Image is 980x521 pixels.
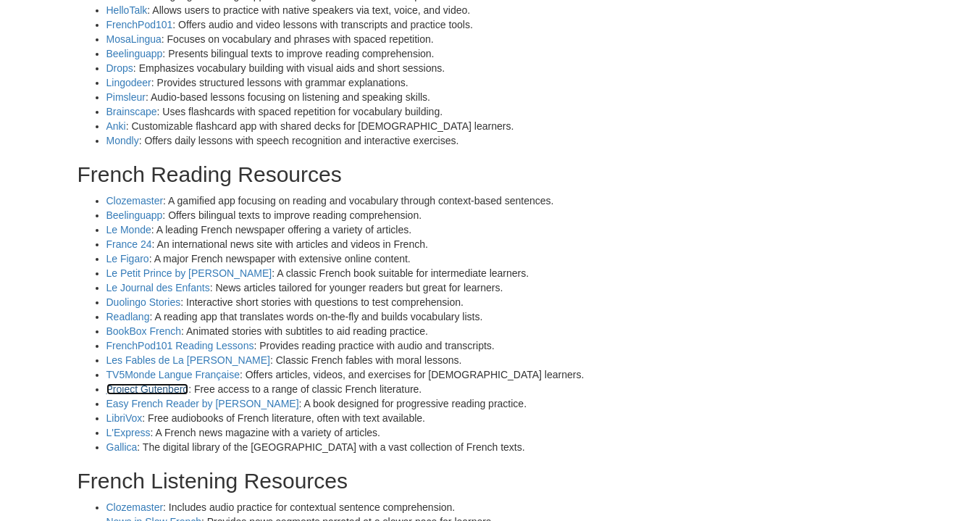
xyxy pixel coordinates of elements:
li: : Offers audio and video lessons with transcripts and practice tools. [106,17,692,32]
a: Le Figaro [106,253,149,264]
li: : Classic French fables with moral lessons. [106,353,692,367]
a: Lingodeer [106,77,151,88]
a: Le Monde [106,224,151,236]
a: Beelinguapp [106,209,163,221]
li: : Includes audio practice for contextual sentence comprehension. [106,500,692,514]
a: BookBox French [106,325,182,337]
li: : Offers daily lessons with speech recognition and interactive exercises. [106,133,692,148]
li: : A classic French book suitable for intermediate learners. [106,266,692,280]
a: Le Journal des Enfants [106,282,210,293]
a: Brainscape [106,106,157,117]
a: LibriVox [106,412,143,424]
a: HelloTalk [106,4,148,16]
h2: French Listening Resources [78,469,692,493]
li: : Offers bilingual texts to improve reading comprehension. [106,208,692,222]
a: FrenchPod101 [106,19,173,30]
li: : Animated stories with subtitles to aid reading practice. [106,324,692,338]
a: Drops [106,62,133,74]
li: : Provides structured lessons with grammar explanations. [106,75,692,90]
li: : A book designed for progressive reading practice. [106,396,692,411]
li: : An international news site with articles and videos in French. [106,237,692,251]
h2: French Reading Resources [78,162,692,186]
li: : Customizable flashcard app with shared decks for [DEMOGRAPHIC_DATA] learners. [106,119,692,133]
a: France 24 [106,238,152,250]
a: TV5Monde Langue Française [106,369,240,380]
li: : The digital library of the [GEOGRAPHIC_DATA] with a vast collection of French texts. [106,440,692,454]
a: Duolingo Stories [106,296,181,308]
a: Beelinguapp [106,48,163,59]
a: Gallica [106,441,138,453]
li: : Free audiobooks of French literature, often with text available. [106,411,692,425]
li: : Focuses on vocabulary and phrases with spaced repetition. [106,32,692,46]
li: : Free access to a range of classic French literature. [106,382,692,396]
a: Les Fables de La [PERSON_NAME] [106,354,270,366]
a: MosaLingua [106,33,162,45]
li: : Uses flashcards with spaced repetition for vocabulary building. [106,104,692,119]
a: Easy French Reader by [PERSON_NAME] [106,398,299,409]
a: Pimsleur [106,91,146,103]
a: FrenchPod101 Reading Lessons [106,340,254,351]
a: Mondly [106,135,139,146]
li: : Allows users to practice with native speakers via text, voice, and video. [106,3,692,17]
li: : A major French newspaper with extensive online content. [106,251,692,266]
li: : A gamified app focusing on reading and vocabulary through context-based sentences. [106,193,692,208]
li: : Interactive short stories with questions to test comprehension. [106,295,692,309]
a: L'Express [106,427,151,438]
li: : Offers articles, videos, and exercises for [DEMOGRAPHIC_DATA] learners. [106,367,692,382]
li: : Provides reading practice with audio and transcripts. [106,338,692,353]
li: : A leading French newspaper offering a variety of articles. [106,222,692,237]
li: : Presents bilingual texts to improve reading comprehension. [106,46,692,61]
a: Le Petit Prince by [PERSON_NAME] [106,267,272,279]
a: Clozemaster [106,501,164,513]
li: : Audio-based lessons focusing on listening and speaking skills. [106,90,692,104]
li: : A reading app that translates words on-the-fly and builds vocabulary lists. [106,309,692,324]
a: Anki [106,120,126,132]
li: : News articles tailored for younger readers but great for learners. [106,280,692,295]
li: : Emphasizes vocabulary building with visual aids and short sessions. [106,61,692,75]
a: Clozemaster [106,195,164,207]
a: Readlang [106,311,150,322]
li: : A French news magazine with a variety of articles. [106,425,692,440]
a: Project Gutenberg [106,383,189,395]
